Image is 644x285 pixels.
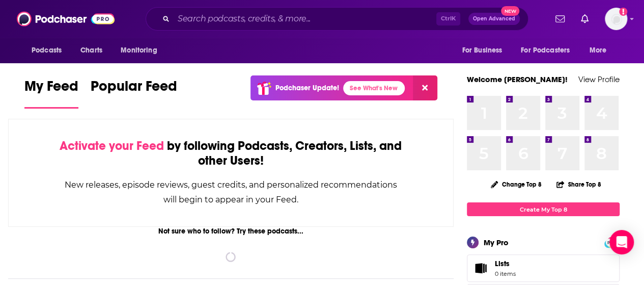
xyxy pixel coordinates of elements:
[495,259,516,268] span: Lists
[436,12,460,25] span: Ctrl K
[485,178,548,191] button: Change Top 8
[590,43,607,58] span: More
[60,138,164,153] span: Activate your Feed
[577,10,593,28] a: Show notifications dropdown
[578,74,620,84] a: View Profile
[468,13,520,25] button: Open AdvancedNew
[24,41,75,60] button: open menu
[8,227,454,236] div: Not sure who to follow? Try these podcasts...
[32,43,62,58] span: Podcasts
[521,43,570,58] span: For Podcasters
[605,8,627,30] span: Logged in as HBurn
[467,202,620,216] a: Create My Top 8
[495,259,510,268] span: Lists
[473,16,515,21] span: Open Advanced
[24,77,78,101] span: My Feed
[582,41,620,60] button: open menu
[609,230,634,254] div: Open Intercom Messenger
[484,238,509,247] div: My Pro
[556,174,602,194] button: Share Top 8
[275,84,339,92] p: Podchaser Update!
[605,8,627,30] button: Show profile menu
[462,43,502,58] span: For Business
[80,43,102,58] span: Charts
[467,74,568,84] a: Welcome [PERSON_NAME]!
[114,41,170,60] button: open menu
[551,10,569,28] a: Show notifications dropdown
[514,41,584,60] button: open menu
[619,8,627,16] svg: Add a profile image
[455,41,515,60] button: open menu
[91,77,177,101] span: Popular Feed
[60,139,402,168] div: by following Podcasts, Creators, Lists, and other Users!
[17,9,115,29] img: Podchaser - Follow, Share and Rate Podcasts
[74,41,108,60] a: Charts
[605,8,627,30] img: User Profile
[470,261,491,275] span: Lists
[467,254,620,282] a: Lists
[343,81,405,95] a: See What's New
[174,11,436,27] input: Search podcasts, credits, & more...
[501,6,519,16] span: New
[91,77,177,109] a: Popular Feed
[606,238,618,246] a: PRO
[60,177,402,207] div: New releases, episode reviews, guest credits, and personalized recommendations will begin to appe...
[606,239,618,246] span: PRO
[146,7,528,31] div: Search podcasts, credits, & more...
[24,77,78,109] a: My Feed
[121,43,157,58] span: Monitoring
[495,270,516,277] span: 0 items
